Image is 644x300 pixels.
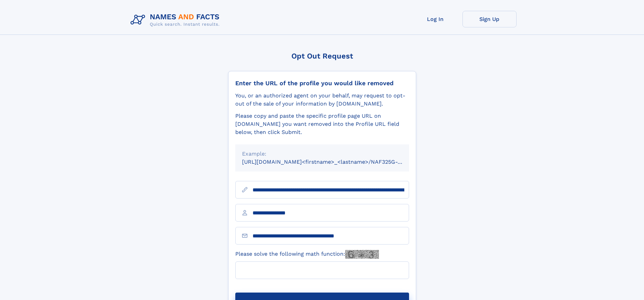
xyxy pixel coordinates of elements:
[462,11,517,27] a: Sign Up
[128,11,225,29] img: Logo Names and Facts
[235,79,409,87] div: Enter the URL of the profile you would like removed
[242,150,402,158] div: Example:
[235,250,379,259] label: Please solve the following math function:
[242,159,422,165] small: [URL][DOMAIN_NAME]<firstname>_<lastname>/NAF325G-xxxxxxxx
[235,92,409,108] div: You, or an authorized agent on your behalf, may request to opt-out of the sale of your informatio...
[235,112,409,136] div: Please copy and paste the specific profile page URL on [DOMAIN_NAME] you want removed into the Pr...
[228,52,416,60] div: Opt Out Request
[408,11,462,27] a: Log In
